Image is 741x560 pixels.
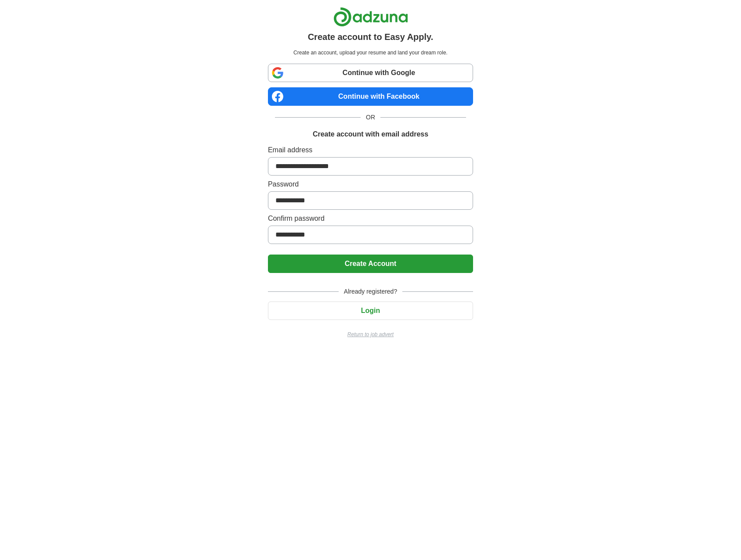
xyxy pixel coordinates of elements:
[268,213,473,224] label: Confirm password
[270,49,471,57] p: Create an account, upload your resume and land your dream role.
[268,307,473,314] a: Login
[268,255,473,273] button: Create Account
[333,7,408,27] img: Adzuna logo
[268,87,473,106] a: Continue with Facebook
[339,287,402,296] span: Already registered?
[361,113,380,122] span: OR
[268,330,473,338] a: Return to job advert
[268,145,473,155] label: Email address
[268,302,473,320] button: Login
[313,129,428,140] h1: Create account with email address
[268,179,473,190] label: Password
[308,30,434,43] h1: Create account to Easy Apply.
[268,64,473,82] a: Continue with Google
